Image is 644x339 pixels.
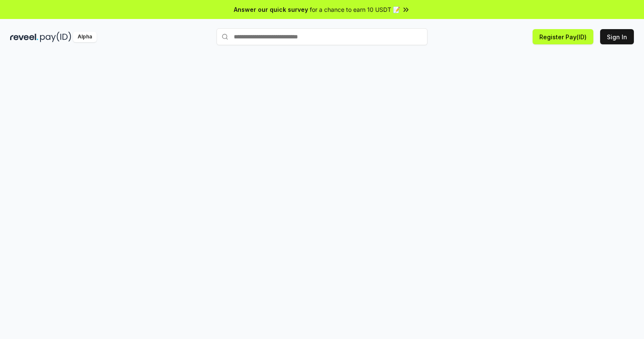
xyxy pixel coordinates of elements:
[600,29,634,44] button: Sign In
[234,5,308,14] span: Answer our quick survey
[310,5,400,14] span: for a chance to earn 10 USDT 📝
[10,32,38,42] img: reveel_dark
[73,32,97,42] div: Alpha
[40,32,71,42] img: pay_id
[533,29,593,44] button: Register Pay(ID)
